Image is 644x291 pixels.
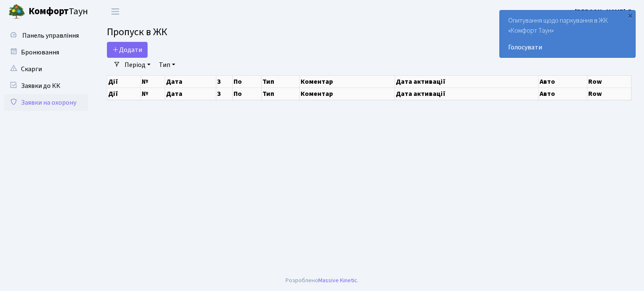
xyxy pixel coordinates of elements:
[538,75,587,88] th: Авто
[626,11,634,20] div: ×
[4,27,88,44] a: Панель управління
[107,88,141,100] th: Дії
[4,77,88,94] a: Заявки до КК
[107,75,141,88] th: Дії
[395,88,538,100] th: Дата активації
[22,31,79,40] span: Панель управління
[141,88,165,100] th: №
[318,276,357,285] a: Massive Kinetic
[105,5,126,18] button: Переключити навігацію
[216,75,232,88] th: З
[4,61,88,77] a: Скарги
[165,75,216,88] th: Дата
[4,94,88,111] a: Заявки на охорону
[165,88,216,100] th: Дата
[216,88,232,100] th: З
[575,7,634,17] a: [PERSON_NAME] Д.
[4,44,88,61] a: Бронювання
[261,88,299,100] th: Тип
[508,42,627,52] a: Голосувати
[107,42,148,58] a: Додати
[8,3,25,20] img: logo.png
[587,88,631,100] th: Row
[587,75,631,88] th: Row
[395,75,538,88] th: Дата активації
[121,58,154,72] a: Період
[232,88,261,100] th: По
[232,75,261,88] th: По
[575,7,634,16] b: [PERSON_NAME] Д.
[261,75,299,88] th: Тип
[156,58,179,72] a: Тип
[29,5,69,18] b: Комфорт
[300,88,395,100] th: Коментар
[538,88,587,100] th: Авто
[141,75,165,88] th: №
[500,10,635,57] div: Опитування щодо паркування в ЖК «Комфорт Таун»
[286,276,358,285] div: Розроблено .
[112,45,142,54] span: Додати
[300,75,395,88] th: Коментар
[107,25,167,39] span: Пропуск в ЖК
[29,5,88,19] span: Таун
